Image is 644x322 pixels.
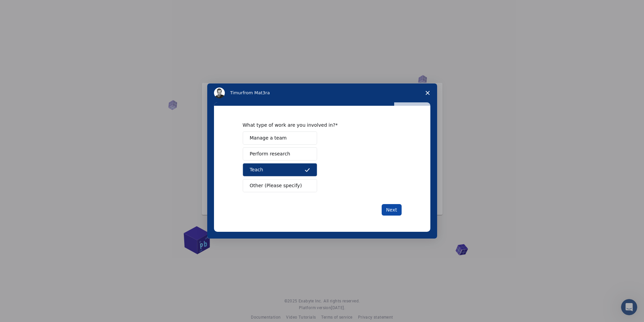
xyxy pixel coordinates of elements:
button: Teach [243,163,317,176]
div: What type of work are you involved in? [243,122,391,128]
span: Close survey [418,83,437,102]
span: Other (Please specify) [250,182,302,189]
span: Timur [230,90,243,95]
button: Other (Please specify) [243,179,317,192]
span: Support [14,5,38,11]
button: Next [382,204,402,216]
span: Teach [250,166,263,173]
button: Perform research [243,147,317,160]
span: from Mat3ra [243,90,270,95]
button: Manage a team [243,131,317,145]
span: Manage a team [250,134,287,142]
span: Perform research [250,150,290,157]
img: Profile image for Timur [214,88,225,98]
